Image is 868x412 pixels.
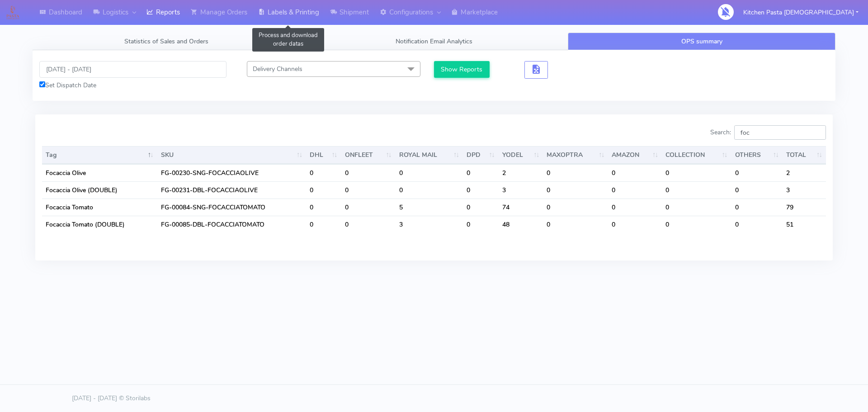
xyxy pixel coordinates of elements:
[157,181,306,199] td: FG-00231-DBL-FOCACCIAOLIVE
[731,216,783,233] td: 0
[42,164,157,181] td: Focaccia Olive
[124,37,208,46] span: Statistics of Sales and Orders
[463,199,499,216] td: 0
[681,37,722,46] span: OPS summary
[341,181,396,199] td: 0
[543,164,608,181] td: 0
[731,164,783,181] td: 0
[543,216,608,233] td: 0
[42,181,157,199] td: Focaccia Olive (DOUBLE)
[731,181,783,199] td: 0
[662,199,731,216] td: 0
[306,216,341,233] td: 0
[662,181,731,199] td: 0
[499,146,543,164] th: YODEL : activate to sort column ascending
[608,199,662,216] td: 0
[39,81,226,90] div: Set Dispatch Date
[499,216,543,233] td: 48
[396,181,463,199] td: 0
[341,199,396,216] td: 0
[396,146,463,164] th: ROYAL MAIL : activate to sort column ascending
[463,146,499,164] th: DPD : activate to sort column ascending
[608,181,662,199] td: 0
[341,216,396,233] td: 0
[157,199,306,216] td: FG-00084-SNG-FOCACCIATOMATO
[396,37,472,46] span: Notification Email Analytics
[783,216,826,233] td: 51
[306,164,341,181] td: 0
[42,216,157,233] td: Focaccia Tomato (DOUBLE)
[396,199,463,216] td: 5
[731,199,783,216] td: 0
[736,3,865,22] button: Kitchen Pasta [DEMOGRAPHIC_DATA]
[253,65,302,73] span: Delivery Channels
[463,216,499,233] td: 0
[783,146,826,164] th: TOTAL : activate to sort column ascending
[39,61,226,78] input: Pick the Daterange
[608,216,662,233] td: 0
[396,164,463,181] td: 0
[157,216,306,233] td: FG-00085-DBL-FOCACCIATOMATO
[306,146,341,164] th: DHL : activate to sort column ascending
[306,199,341,216] td: 0
[543,146,608,164] th: MAXOPTRA : activate to sort column ascending
[341,146,396,164] th: ONFLEET : activate to sort column ascending
[662,146,731,164] th: COLLECTION : activate to sort column ascending
[662,216,731,233] td: 0
[608,164,662,181] td: 0
[463,181,499,199] td: 0
[157,146,306,164] th: SKU: activate to sort column ascending
[499,181,543,199] td: 3
[396,216,463,233] td: 3
[662,164,731,181] td: 0
[42,146,157,164] th: Tag: activate to sort column descending
[608,146,662,164] th: AMAZON : activate to sort column ascending
[33,33,835,50] ul: Tabs
[157,164,306,181] td: FG-00230-SNG-FOCACCIAOLIVE
[543,181,608,199] td: 0
[734,125,826,140] input: Search:
[434,61,490,78] button: Show Reports
[543,199,608,216] td: 0
[783,199,826,216] td: 79
[499,199,543,216] td: 74
[783,181,826,199] td: 3
[463,164,499,181] td: 0
[731,146,783,164] th: OTHERS : activate to sort column ascending
[306,181,341,199] td: 0
[783,164,826,181] td: 2
[499,164,543,181] td: 2
[42,199,157,216] td: Focaccia Tomato
[710,125,826,140] label: Search:
[341,164,396,181] td: 0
